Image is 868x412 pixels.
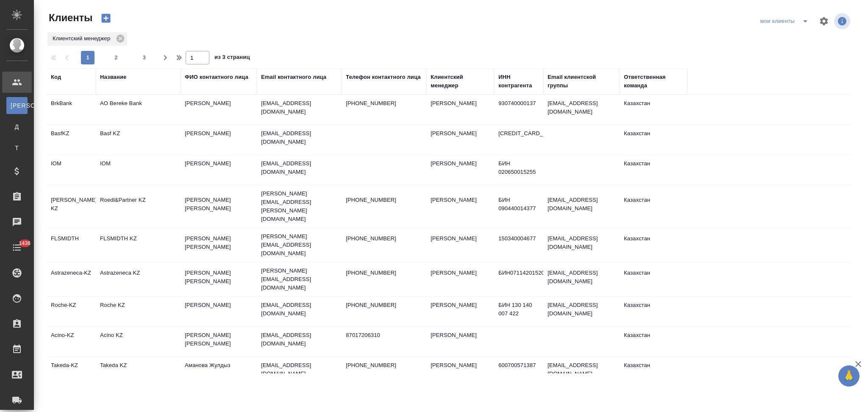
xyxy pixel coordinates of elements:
td: Roedl&Partner KZ [96,192,181,221]
span: Клиенты [47,11,92,25]
td: [PERSON_NAME] [426,125,494,155]
td: Takeda-KZ [47,357,96,387]
span: из 3 страниц [214,52,250,64]
button: 🙏 [838,365,860,387]
td: Казахстан [620,297,687,326]
td: [PERSON_NAME] [426,230,494,260]
a: Т [6,139,28,156]
td: [PERSON_NAME] [181,125,257,155]
div: Клиентский менеджер [47,32,127,46]
td: [PERSON_NAME] [426,95,494,125]
td: [PERSON_NAME] [181,155,257,185]
button: Создать [96,11,116,25]
td: Acino KZ [96,327,181,356]
td: Казахстан [620,155,687,185]
p: [EMAIL_ADDRESS][DOMAIN_NAME] [261,301,337,318]
td: 150340004677 [494,230,543,260]
div: Клиентский менеджер [431,73,490,90]
td: Аманова Жулдыз [181,357,257,387]
div: Email контактного лица [261,73,326,81]
span: Д [11,122,23,131]
td: [CREDIT_CARD_NUMBER] [494,125,543,155]
td: Takeda KZ [96,357,181,387]
td: Казахстан [620,192,687,221]
td: [PERSON_NAME] [181,95,257,125]
span: 3 [138,53,151,62]
span: [PERSON_NAME] [11,101,23,110]
td: BrkBank [47,95,96,125]
div: Код [51,73,61,81]
td: FLSMIDTH [47,230,96,260]
span: Посмотреть информацию [834,13,852,29]
a: [PERSON_NAME] [6,97,28,114]
p: Клиентский менеджер [53,34,113,43]
td: Казахстан [620,125,687,155]
td: Казахстан [620,357,687,387]
td: Казахстан [620,95,687,125]
button: 2 [109,51,123,64]
p: [EMAIL_ADDRESS][DOMAIN_NAME] [261,361,337,378]
td: [EMAIL_ADDRESS][DOMAIN_NAME] [543,357,620,387]
a: Д [6,118,28,135]
td: [PERSON_NAME] [426,192,494,221]
p: [PHONE_NUMBER] [346,196,422,204]
p: [PHONE_NUMBER] [346,361,422,370]
p: [PHONE_NUMBER] [346,269,422,277]
td: [EMAIL_ADDRESS][DOMAIN_NAME] [543,230,620,260]
td: Basf KZ [96,125,181,155]
span: 1436 [14,239,36,248]
td: Казахстан [620,264,687,294]
td: 930740000137 [494,95,543,125]
a: 1436 [2,237,32,258]
div: Email клиентской группы [548,73,615,90]
p: [EMAIL_ADDRESS][DOMAIN_NAME] [261,159,337,176]
td: [PERSON_NAME] [PERSON_NAME] [181,327,257,356]
td: Astrazeneca KZ [96,264,181,294]
div: split button [758,14,814,28]
td: [PERSON_NAME] [426,297,494,326]
td: 600700571387 [494,357,543,387]
td: FLSMIDTH KZ [96,230,181,260]
td: Roche-KZ [47,297,96,326]
td: BasfKZ [47,125,96,155]
td: БИН 020650015255 [494,155,543,185]
td: БИН 130 140 007 422 [494,297,543,326]
td: Roche KZ [96,297,181,326]
div: ФИО контактного лица [185,73,248,81]
span: Т [11,144,23,152]
td: [PERSON_NAME] [426,155,494,185]
td: [PERSON_NAME] [426,264,494,294]
td: Казахстан [620,327,687,356]
span: 2 [109,53,123,62]
td: БИН071142015205 [494,264,543,294]
p: [EMAIL_ADDRESS][DOMAIN_NAME] [261,99,337,116]
td: [PERSON_NAME] [181,297,257,326]
td: [EMAIL_ADDRESS][DOMAIN_NAME] [543,95,620,125]
td: [PERSON_NAME] [PERSON_NAME] [181,264,257,294]
div: ИНН контрагента [498,73,539,90]
p: [PHONE_NUMBER] [346,301,422,309]
div: Телефон контактного лица [346,73,421,81]
td: [EMAIL_ADDRESS][DOMAIN_NAME] [543,192,620,221]
td: [PERSON_NAME] [PERSON_NAME] [181,192,257,221]
td: [PERSON_NAME] [426,327,494,356]
p: 87017206310 [346,331,422,340]
button: 3 [138,51,151,64]
td: [PERSON_NAME] [426,357,494,387]
p: [PERSON_NAME][EMAIL_ADDRESS][PERSON_NAME][DOMAIN_NAME] [261,189,337,223]
div: Ответственная команда [624,73,683,90]
td: IOM [96,155,181,185]
span: Настроить таблицу [814,11,834,31]
p: [EMAIL_ADDRESS][DOMAIN_NAME] [261,331,337,348]
td: [PERSON_NAME] [PERSON_NAME] [181,230,257,260]
td: [EMAIL_ADDRESS][DOMAIN_NAME] [543,264,620,294]
p: [PERSON_NAME][EMAIL_ADDRESS][DOMAIN_NAME] [261,232,337,258]
td: БИН 090440014377 [494,192,543,221]
p: [PHONE_NUMBER] [346,234,422,243]
td: Acino-KZ [47,327,96,356]
p: [PERSON_NAME][EMAIL_ADDRESS][DOMAIN_NAME] [261,267,337,292]
td: [PERSON_NAME]-KZ [47,192,96,221]
td: Казахстан [620,230,687,260]
p: [PHONE_NUMBER] [346,99,422,108]
span: 🙏 [842,367,856,385]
